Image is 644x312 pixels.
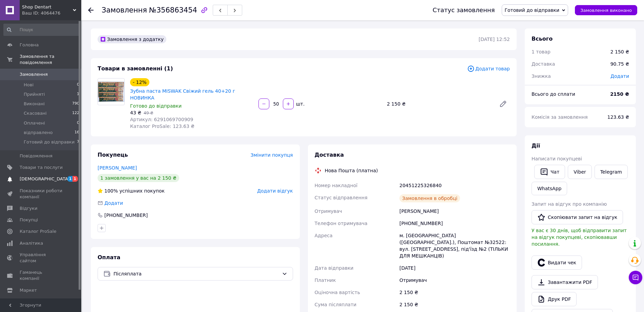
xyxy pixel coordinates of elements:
[20,252,63,264] span: Управління сайтом
[24,130,53,136] span: відправлено
[75,130,79,136] span: 16
[98,165,137,171] a: [PERSON_NAME]
[67,176,73,182] span: 1
[399,194,460,202] div: Замовлення в обробці
[398,274,511,286] div: Отримувач
[315,208,342,214] span: Отримувач
[72,110,79,116] span: 122
[77,82,79,88] span: 0
[251,152,293,158] span: Змінити покупця
[532,182,567,195] a: WhatsApp
[532,201,607,207] span: Запит на відгук про компанію
[20,53,81,66] span: Замовлення та повідомлення
[144,111,153,115] span: 49 ₴
[130,110,141,115] span: 43 ₴
[20,188,63,200] span: Показники роботи компанії
[398,179,511,192] div: 20451225326840
[104,188,118,194] span: 100%
[102,6,147,14] span: Замовлення
[20,287,37,293] span: Маркет
[257,188,293,194] span: Додати відгук
[20,205,37,211] span: Відгуки
[496,97,510,111] a: Редагувати
[398,229,511,262] div: м. [GEOGRAPHIC_DATA] ([GEOGRAPHIC_DATA].), Поштомат №32522: вул. [STREET_ADDRESS], під'їзд №2 (ТІ...
[130,124,194,129] span: Каталог ProSale: 123.63 ₴
[505,7,560,13] span: Готовий до відправки
[315,152,344,158] span: Доставка
[607,114,629,120] span: 123.63 ₴
[315,195,368,200] span: Статус відправлення
[532,142,540,149] span: Дії
[104,200,123,206] span: Додати
[532,228,627,247] span: У вас є 30 днів, щоб відправити запит на відгук покупцеві, скопіювавши посилання.
[130,78,149,86] div: - 12%
[595,165,628,179] a: Telegram
[315,302,357,307] span: Сума післяплати
[104,212,148,219] div: [PHONE_NUMBER]
[398,262,511,274] div: [DATE]
[20,71,48,77] span: Замовлення
[24,110,47,116] span: Скасовані
[398,217,511,229] div: [PHONE_NUMBER]
[20,240,43,246] span: Аналітика
[467,65,510,72] span: Додати товар
[398,205,511,217] div: [PERSON_NAME]
[20,217,38,223] span: Покупці
[568,165,591,179] a: Viber
[77,139,79,145] span: 7
[77,91,79,97] span: 1
[98,152,128,158] span: Покупець
[610,48,629,55] div: 2 150 ₴
[72,101,79,107] span: 790
[532,73,551,79] span: Знижка
[98,174,179,182] div: 1 замовлення у вас на 2 150 ₴
[22,4,73,10] span: Shop Dentart
[532,156,582,161] span: Написати покупцеві
[315,290,360,295] span: Оціночна вартість
[20,176,70,182] span: [DEMOGRAPHIC_DATA]
[20,153,53,159] span: Повідомлення
[532,210,623,224] button: Скопіювати запит на відгук
[315,221,368,226] span: Телефон отримувача
[98,82,124,102] img: Зубна паста MISWAK Свіжий гель 40+20 г НОВИНКА
[323,167,380,174] div: Нова Пошта (платна)
[98,65,173,72] span: Товари в замовленні (1)
[24,82,34,88] span: Нові
[98,254,120,261] span: Оплата
[532,114,588,120] span: Комісія за замовлення
[24,101,45,107] span: Виконані
[315,183,358,188] span: Номер накладної
[532,36,553,42] span: Всього
[24,120,45,126] span: Оплачені
[479,37,510,42] time: [DATE] 12:52
[606,57,633,71] div: 90.75 ₴
[98,187,165,194] div: успішних покупок
[88,7,94,14] div: Повернутися назад
[532,49,550,54] span: 1 товар
[20,228,56,235] span: Каталог ProSale
[532,91,575,97] span: Всього до сплати
[629,271,642,284] button: Чат з покупцем
[315,277,336,283] span: Платник
[315,265,354,271] span: Дата відправки
[294,101,305,107] div: шт.
[72,176,78,182] span: 1
[398,286,511,298] div: 2 150 ₴
[610,91,629,97] b: 2150 ₴
[575,5,637,15] button: Замовлення виконано
[24,91,45,97] span: Прийняті
[20,42,39,48] span: Головна
[534,165,565,179] button: Чат
[398,298,511,311] div: 2 150 ₴
[532,292,577,306] a: Друк PDF
[77,120,79,126] span: 0
[113,270,279,277] span: Післяплата
[580,8,632,13] span: Замовлення виконано
[149,6,197,14] span: №356863454
[315,233,333,238] span: Адреса
[20,269,63,282] span: Гаманець компанії
[610,73,629,79] span: Додати
[130,88,235,101] a: Зубна паста MISWAK Свіжий гель 40+20 г НОВИНКА
[532,61,555,67] span: Доставка
[130,103,182,109] span: Готово до відправки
